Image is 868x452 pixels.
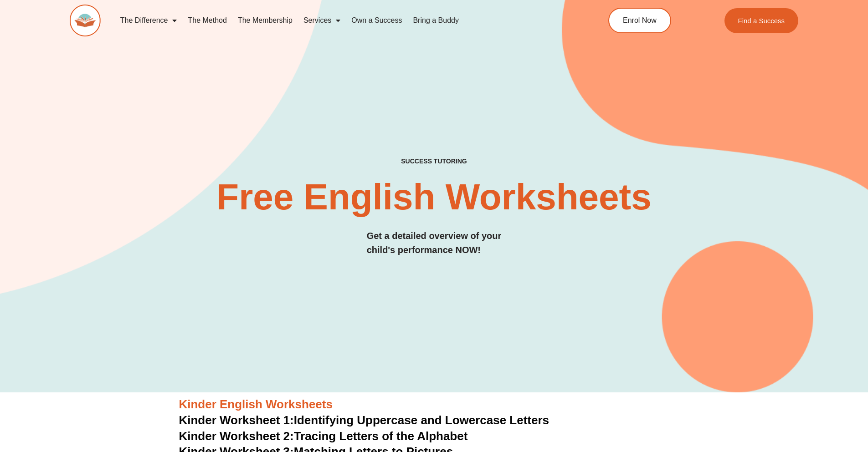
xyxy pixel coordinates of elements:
[623,17,657,24] span: Enrol Now
[608,8,671,33] a: Enrol Now
[194,179,675,215] h2: Free English Worksheets​
[115,10,567,31] nav: Menu
[367,229,502,257] h3: Get a detailed overview of your child's performance NOW!
[738,17,785,24] span: Find a Success
[179,413,294,427] span: Kinder Worksheet 1:
[179,429,294,443] span: Kinder Worksheet 2:
[182,10,232,31] a: The Method
[326,157,542,165] h4: SUCCESS TUTORING​
[179,429,468,443] a: Kinder Worksheet 2:Tracing Letters of the Alphabet
[232,10,298,31] a: The Membership
[724,8,799,33] a: Find a Success
[407,10,464,31] a: Bring a Buddy
[179,397,689,412] h3: Kinder English Worksheets
[298,10,346,31] a: Services
[115,10,183,31] a: The Difference
[179,413,550,427] a: Kinder Worksheet 1:Identifying Uppercase and Lowercase Letters
[346,10,407,31] a: Own a Success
